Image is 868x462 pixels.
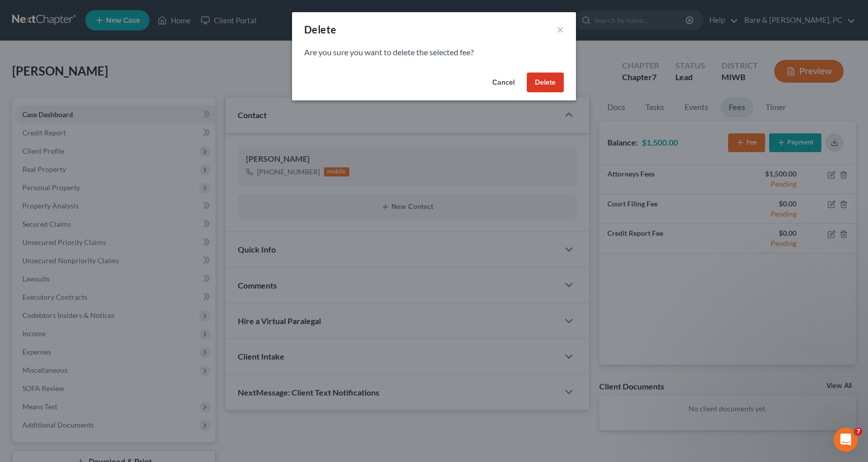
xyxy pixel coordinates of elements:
[304,47,564,58] p: Are you sure you want to delete the selected fee?
[557,23,564,35] button: ×
[854,428,862,436] span: 7
[834,428,858,452] iframe: Intercom live chat
[484,73,523,93] button: Cancel
[304,22,336,37] div: Delete
[527,73,564,93] button: Delete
